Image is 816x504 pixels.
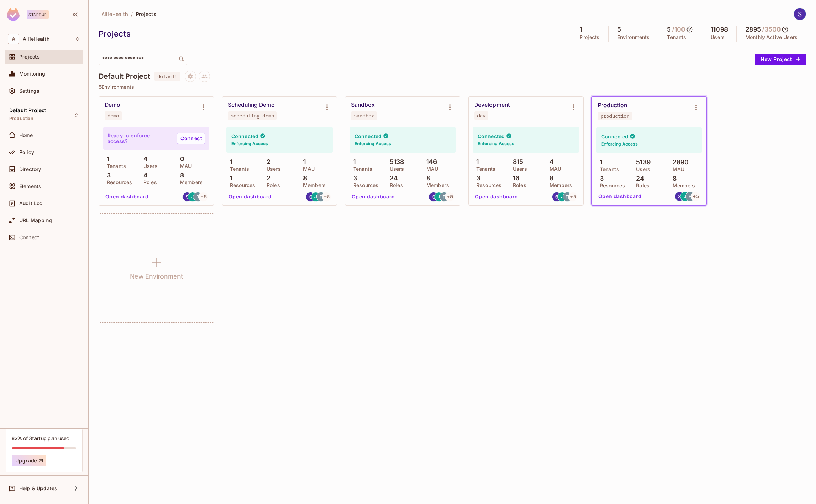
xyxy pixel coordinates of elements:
[632,166,650,172] p: Users
[355,133,382,139] h4: Connected
[19,235,39,240] span: Connect
[103,172,111,179] p: 3
[103,191,152,202] button: Open dashboard
[19,183,41,189] span: Elements
[177,133,205,144] a: Connect
[447,194,453,199] span: + 5
[596,183,625,188] p: Resources
[509,182,526,188] p: Roles
[632,159,651,166] p: 5139
[632,183,650,188] p: Roles
[9,116,34,121] span: Production
[263,166,281,172] p: Users
[263,158,270,165] p: 2
[140,180,157,185] p: Roles
[617,34,650,40] p: Environments
[423,158,437,165] p: 146
[669,166,684,172] p: MAU
[509,175,519,182] p: 16
[176,155,184,163] p: 0
[317,192,325,201] img: rodrigo@alliehealth.com
[477,113,486,119] div: dev
[580,34,599,40] p: Projects
[108,133,171,144] p: Ready to enforce access?
[140,172,148,179] p: 4
[561,194,564,199] span: J
[226,182,255,188] p: Resources
[386,166,404,172] p: Users
[300,175,307,182] p: 8
[226,158,232,165] p: 1
[667,34,686,40] p: Tenants
[176,172,184,179] p: 8
[478,133,505,139] h4: Connected
[755,54,806,65] button: New Project
[19,132,33,138] span: Home
[226,191,275,202] button: Open dashboard
[675,192,684,201] img: stephen@alliehealth.com
[19,88,39,94] span: Settings
[197,100,211,114] button: Environment settings
[136,11,157,17] span: Projects
[711,34,725,40] p: Users
[131,11,133,17] li: /
[19,218,52,223] span: URL Mapping
[762,26,781,33] h5: / 3500
[263,182,280,188] p: Roles
[99,28,568,39] div: Projects
[563,192,572,201] img: rodrigo@alliehealth.com
[669,159,689,166] p: 2890
[176,180,203,185] p: Members
[478,141,514,147] h6: Enforcing Access
[689,100,703,115] button: Environment settings
[19,149,34,155] span: Policy
[596,159,602,166] p: 1
[669,183,695,188] p: Members
[23,36,49,42] span: Workspace: AllieHealth
[300,166,315,172] p: MAU
[355,141,391,147] h6: Enforcing Access
[140,155,148,163] p: 4
[596,166,619,172] p: Tenants
[672,26,686,33] h5: / 100
[509,166,527,172] p: Users
[349,191,398,202] button: Open dashboard
[473,166,495,172] p: Tenants
[7,8,20,21] img: SReyMgAAAABJRU5ErkJggg==
[8,34,19,44] span: A
[472,191,521,202] button: Open dashboard
[103,180,132,185] p: Resources
[598,102,627,109] div: Production
[350,175,357,182] p: 3
[12,455,46,466] button: Upgrade
[350,166,372,172] p: Tenants
[669,175,677,182] p: 8
[19,166,41,172] span: Directory
[386,158,404,165] p: 5138
[154,72,180,81] span: default
[263,175,270,182] p: 2
[19,54,40,60] span: Projects
[423,182,449,188] p: Members
[314,194,317,199] span: J
[438,194,440,199] span: J
[102,11,128,17] span: AllieHealth
[745,34,798,40] p: Monthly Active Users
[140,163,158,169] p: Users
[601,141,638,147] h6: Enforcing Access
[103,155,109,163] p: 1
[228,102,275,109] div: Scheduling Demo
[794,8,806,20] img: Stephen Morrison
[580,26,582,33] h5: 1
[19,201,43,206] span: Audit Log
[423,175,430,182] p: 8
[596,191,645,202] button: Open dashboard
[324,194,329,199] span: + 5
[226,166,249,172] p: Tenants
[193,192,202,201] img: rodrigo@alliehealth.com
[617,26,621,33] h5: 5
[231,141,268,147] h6: Enforcing Access
[300,158,306,165] p: 1
[566,100,580,114] button: Environment settings
[429,192,438,201] img: stephen@alliehealth.com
